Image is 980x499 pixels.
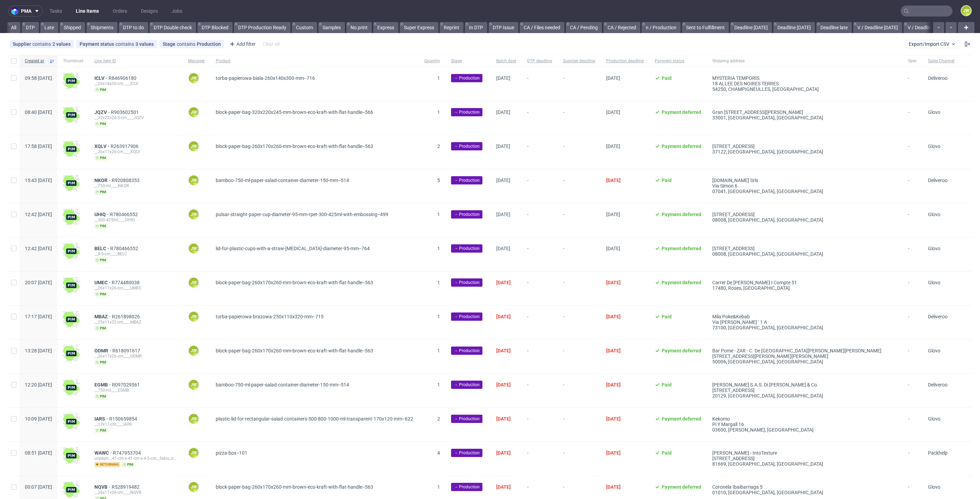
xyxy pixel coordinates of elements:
[496,382,511,387] span: [DATE]
[25,416,52,422] span: 10:09 [DATE]
[94,291,108,297] span: pim
[94,178,112,183] span: NKOR
[22,22,39,33] a: DTP
[25,58,47,64] span: Created at
[527,314,552,331] span: -
[63,277,80,294] img: wHgJFi1I6lmhQAAAABJRU5ErkJggg==
[112,314,141,319] span: R261898026
[440,22,463,33] a: Reprint
[63,345,80,362] img: wHgJFi1I6lmhQAAAABJRU5ErkJggg==
[465,22,487,33] a: In DTP
[94,144,111,149] a: XQLV
[489,22,518,33] a: DTP Issue
[437,416,440,422] span: 2
[454,177,480,183] span: → Production
[135,41,154,47] div: 3 values
[712,189,897,194] div: 07041, [GEOGRAPHIC_DATA] , [GEOGRAPHIC_DATA]
[261,39,281,49] div: Clear all
[853,22,902,33] a: V / Deadline [DATE]
[189,73,198,83] figcaption: JW
[94,314,112,319] a: MBAZ
[177,41,197,47] span: contains
[63,175,80,191] img: wHgJFi1I6lmhQAAAABJRU5ErkJggg==
[454,109,480,115] span: → Production
[712,81,897,86] div: 18 ALLEE DES NOIRES TERRES
[527,212,552,229] span: -
[94,212,110,217] a: UHIQ
[94,326,108,331] span: pim
[94,115,177,120] div: __32x22x24-5-cm____JQZV
[712,314,897,319] div: Mila poke&kebab
[606,246,620,251] span: [DATE]
[25,109,52,115] span: 08:40 [DATE]
[527,178,552,195] span: -
[32,41,52,47] span: contains
[712,325,897,330] div: 73100, [GEOGRAPHIC_DATA] , [GEOGRAPHIC_DATA]
[25,382,52,387] span: 12:20 [DATE]
[904,22,952,33] a: V / Deadline [DATE]
[712,217,897,223] div: 08008, [GEOGRAPHIC_DATA] , [GEOGRAPHIC_DATA]
[94,450,113,456] a: WAWC
[111,109,140,115] span: R903602501
[908,109,917,127] span: -
[908,382,917,399] span: -
[216,382,349,387] span: bamboo-750-ml-paper-salad-container-diameter-150-mm--514
[662,348,701,353] span: Payment deferred
[454,211,480,217] span: → Production
[7,22,20,33] a: All
[928,246,940,251] span: Glovo
[563,178,595,195] span: -
[94,257,108,263] span: pim
[928,109,940,115] span: Glovo
[606,314,621,319] span: [DATE]
[928,348,940,353] span: Glovo
[437,246,440,251] span: 1
[527,109,552,127] span: -
[94,348,112,353] span: ODMR
[63,243,80,259] img: wHgJFi1I6lmhQAAAABJRU5ErkJggg==
[189,210,198,219] figcaption: JW
[496,280,511,285] span: [DATE]
[197,41,221,47] div: Production
[773,22,815,33] a: Deadline [DATE]
[112,484,141,490] a: R528919482
[563,348,595,365] span: -
[712,285,897,291] div: 17480, Roses , [GEOGRAPHIC_DATA]
[437,348,440,353] span: 1
[8,6,43,17] button: pma
[712,58,897,64] span: Shipping address
[373,22,398,33] a: Express
[712,393,897,399] div: 20129, [GEOGRAPHIC_DATA] , [GEOGRAPHIC_DATA]
[454,143,480,149] span: → Production
[712,359,897,364] div: 50006, [GEOGRAPHIC_DATA] , [GEOGRAPHIC_DATA]
[606,280,621,285] span: [DATE]
[662,280,701,285] span: Payment deferred
[188,58,205,64] span: Manager
[63,481,80,498] img: wHgJFi1I6lmhQAAAABJRU5ErkJggg==
[662,212,701,217] span: Payment deferred
[21,9,31,13] span: pma
[216,144,373,149] span: block-paper-bag-260x170x260-mm-brown-eco-kraft-with-flat-handle--563
[712,280,897,285] div: Carrer de [PERSON_NAME] i Compte 51
[189,244,198,253] figcaption: JW
[94,382,112,387] a: EGMB
[94,484,112,490] span: NQVB
[94,109,111,115] span: JQZV
[72,6,103,17] a: Line Items
[94,87,108,93] span: pim
[712,212,897,217] div: [STREET_ADDRESS]
[606,109,620,115] span: [DATE]
[424,58,440,64] span: Quantity
[94,387,177,393] div: __750-ml____EGMB
[908,348,917,365] span: -
[112,178,141,183] a: R920808353
[437,382,440,387] span: 1
[712,75,897,81] div: MYSTERIA TEMPORIS
[94,223,108,229] span: pim
[25,144,52,149] span: 17:58 [DATE]
[451,58,485,64] span: Stage
[928,75,948,81] span: Deliveroo
[163,41,177,47] span: Stage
